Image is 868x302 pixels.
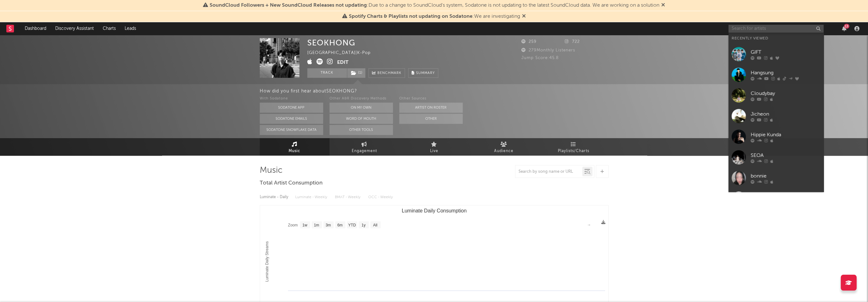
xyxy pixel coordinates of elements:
[337,58,349,66] button: Edit
[260,125,323,135] button: Sodatone Snowflake Data
[842,26,846,31] button: 13
[844,24,849,29] div: 13
[728,25,824,33] input: Search for artists
[494,147,513,155] span: Audience
[751,131,820,138] div: Hippie Kunda
[728,188,824,209] a: Danji
[751,110,820,118] div: Jicheon
[728,106,824,126] a: Jicheon
[751,90,820,97] div: Cloudybay
[399,95,463,103] div: Other Sources
[120,22,140,35] a: Leads
[330,138,399,156] a: Engagement
[399,114,463,124] button: Other
[348,223,356,227] text: YTD
[264,241,269,282] text: Luminate Daily Streams
[314,223,319,227] text: 1m
[307,49,378,57] div: [GEOGRAPHIC_DATA] | K-Pop
[401,208,467,213] text: Luminate Daily Consumption
[289,147,300,155] span: Music
[373,223,377,227] text: All
[728,147,824,168] a: SEOA
[362,223,366,227] text: 1y
[469,138,539,156] a: Audience
[347,68,365,78] button: (1)
[732,35,820,42] div: Recently Viewed
[751,48,820,56] div: GIFT
[352,147,377,155] span: Engagement
[565,40,580,44] span: 722
[728,126,824,147] a: Hippie Kunda
[307,38,355,47] div: SEOKHONG
[210,3,659,8] span: : Due to a change to SoundCloud's system, Sodatone is not updating to the latest SoundCloud data....
[377,70,401,77] span: Benchmark
[337,223,343,227] text: 6m
[728,44,824,64] a: GIFT
[515,169,582,174] input: Search by song name or URL
[307,68,347,78] button: Track
[369,68,405,78] a: Benchmark
[587,223,591,227] text: →
[661,3,665,8] span: Dismiss
[330,95,393,103] div: Other A&R Discovery Methods
[51,22,98,35] a: Discovery Assistant
[349,14,520,19] span: : We are investigating
[302,223,307,227] text: 1w
[728,168,824,188] a: bonnie
[260,95,323,103] div: With Sodatone
[558,147,589,155] span: Playlists/Charts
[416,71,435,75] span: Summary
[522,14,526,19] span: Dismiss
[330,103,393,113] button: On My Own
[408,68,438,78] button: Summary
[349,14,473,19] span: Spotify Charts & Playlists not updating on Sodatone
[521,40,537,44] span: 259
[539,138,609,156] a: Playlists/Charts
[330,114,393,124] button: Word Of Mouth
[399,138,469,156] a: Live
[399,103,463,113] button: Artist on Roster
[260,114,323,124] button: Sodatone Emails
[260,138,330,156] a: Music
[728,85,824,106] a: Cloudybay
[521,48,575,52] span: 279 Monthly Listeners
[751,69,820,77] div: Hangsung
[330,125,393,135] button: Other Tools
[210,3,367,8] span: SoundCloud Followers + New SoundCloud Releases not updating
[98,22,120,35] a: Charts
[521,56,559,60] span: Jump Score: 45.8
[260,179,323,187] span: Total Artist Consumption
[430,147,438,155] span: Live
[288,223,298,227] text: Zoom
[325,223,331,227] text: 3m
[347,68,366,78] span: ( 1 )
[751,151,820,159] div: SEOA
[728,64,824,85] a: Hangsung
[260,103,323,113] button: Sodatone App
[20,22,51,35] a: Dashboard
[751,172,820,180] div: bonnie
